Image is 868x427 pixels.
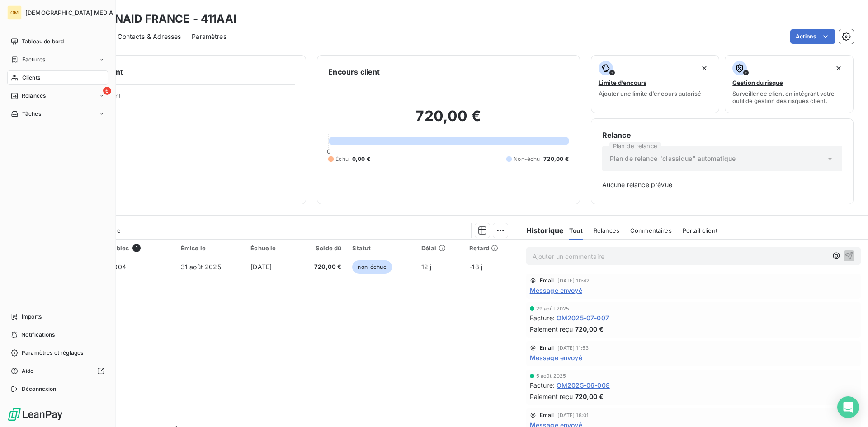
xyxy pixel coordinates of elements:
span: Tout [569,227,583,234]
span: [DEMOGRAPHIC_DATA] MEDIA [25,9,113,16]
div: OM [7,5,22,20]
span: Ajouter une limite d’encours autorisé [599,90,701,97]
h3: ACTIONAID FRANCE - 411AAI [80,11,236,27]
span: Email [540,345,554,351]
button: Limite d’encoursAjouter une limite d’encours autorisé [591,55,720,113]
span: [DATE] 11:53 [557,345,589,351]
span: 12 j [421,263,432,271]
span: Facture : [530,313,555,323]
span: Paramètres [192,32,226,41]
span: 0 [327,148,330,155]
span: [DATE] 18:01 [557,413,589,418]
span: Paiement reçu [530,392,573,401]
span: 6 [103,87,111,95]
span: 720,00 € [300,263,341,272]
h2: 720,00 € [328,107,568,134]
span: Facture : [530,380,555,390]
span: 720,00 € [575,324,604,334]
span: Relances [594,227,619,234]
span: Relances [22,92,46,100]
span: 720,00 € [575,392,604,401]
h6: Historique [519,225,564,236]
button: Gestion du risqueSurveiller ce client en intégrant votre outil de gestion des risques client. [725,55,854,113]
span: Message envoyé [530,353,582,362]
span: Message envoyé [530,286,582,295]
span: Commentaires [630,227,672,234]
span: 1 [132,244,141,252]
span: Paiement reçu [530,324,573,334]
span: Portail client [683,227,717,234]
span: OM2025-07-007 [557,313,609,323]
span: Non-échu [514,155,540,163]
div: Open Intercom Messenger [837,396,859,418]
a: Aide [7,364,108,378]
div: Échue le [250,244,289,252]
span: Email [540,413,554,418]
span: Échu [335,155,349,163]
span: Clients [22,74,40,82]
span: 29 août 2025 [536,306,570,311]
h6: Relance [602,130,842,141]
span: Tableau de bord [22,38,64,46]
span: [DATE] 10:42 [557,278,590,283]
span: Plan de relance "classique" automatique [610,154,736,163]
span: -18 j [469,263,482,271]
span: Surveiller ce client en intégrant votre outil de gestion des risques client. [732,90,846,104]
span: Paramètres et réglages [22,349,83,357]
span: Aide [22,367,34,375]
span: 31 août 2025 [181,263,221,271]
div: Retard [469,244,513,252]
h6: Encours client [328,66,380,77]
span: OM2025-06-008 [557,380,610,390]
span: Factures [22,56,45,64]
span: Limite d’encours [599,79,646,86]
span: Déconnexion [22,385,57,393]
span: Contacts & Adresses [118,32,181,41]
span: 0,00 € [352,155,370,163]
button: Actions [790,29,835,44]
div: Solde dû [300,244,341,252]
span: 5 août 2025 [536,373,566,379]
span: Propriétés Client [73,92,295,105]
span: non-échue [352,260,392,274]
h6: Informations client [55,66,295,77]
div: Émise le [181,244,240,252]
span: [DATE] [250,263,272,271]
div: Statut [352,244,410,252]
span: 720,00 € [543,155,568,163]
img: Logo LeanPay [7,407,63,422]
span: Notifications [21,331,55,339]
div: Pièces comptables [73,244,170,252]
span: Tâches [22,110,41,118]
span: Imports [22,313,42,321]
span: Gestion du risque [732,79,783,86]
div: Délai [421,244,458,252]
span: Email [540,278,554,283]
span: Aucune relance prévue [602,180,842,189]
